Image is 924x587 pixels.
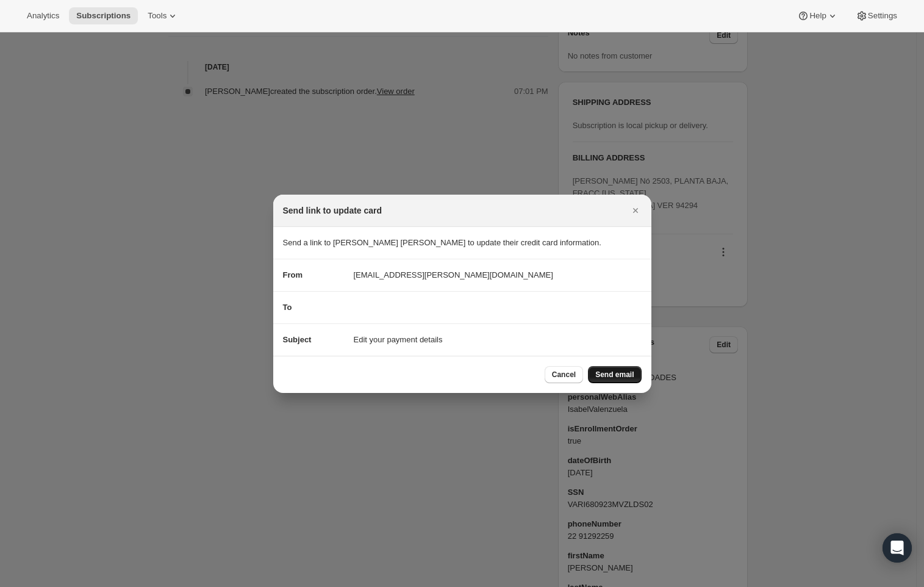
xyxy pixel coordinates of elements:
[868,11,897,21] span: Settings
[354,269,553,281] span: [EMAIL_ADDRESS][PERSON_NAME][DOMAIN_NAME]
[148,11,167,21] span: Tools
[20,7,66,24] button: Analytics
[283,204,382,217] h2: Send link to update card
[552,370,576,380] span: Cancel
[354,334,443,346] span: Edit your payment details
[790,7,845,24] button: Help
[283,303,292,312] span: To
[588,366,641,383] button: Send email
[595,370,634,380] span: Send email
[848,7,904,24] button: Settings
[545,366,583,383] button: Cancel
[809,11,826,21] span: Help
[27,11,59,21] span: Analytics
[283,270,303,279] span: From
[283,335,312,344] span: Subject
[140,7,186,24] button: Tools
[69,7,138,24] button: Subscriptions
[883,533,912,563] div: Open Intercom Messenger
[76,11,131,21] span: Subscriptions
[627,202,644,219] button: Close
[283,237,642,249] p: Send a link to [PERSON_NAME] [PERSON_NAME] to update their credit card information.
